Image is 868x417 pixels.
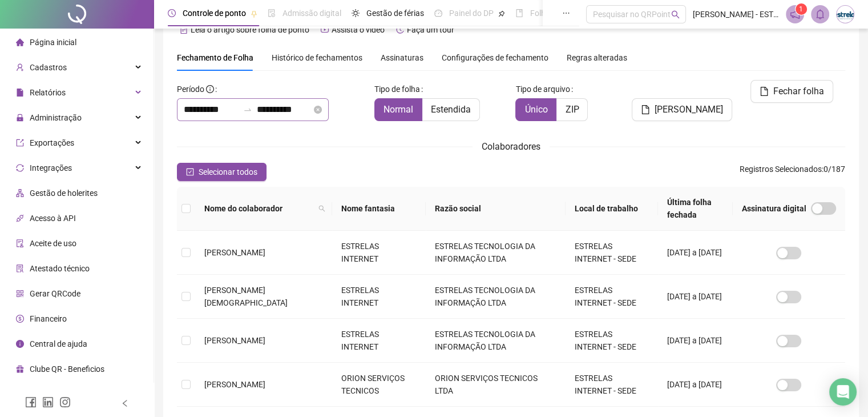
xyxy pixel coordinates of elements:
[658,187,733,231] th: Última folha fechada
[204,202,314,215] span: Nome do colaborador
[16,189,24,197] span: apartment
[30,113,82,122] span: Administração
[426,363,566,407] td: ORION SERVIÇOS TECNICOS LTDA
[30,264,90,273] span: Atestado técnico
[383,104,413,115] span: Normal
[16,89,24,97] span: file
[530,9,603,18] span: Folha de pagamento
[742,202,806,215] span: Assinatura digital
[204,248,265,257] span: [PERSON_NAME]
[16,365,24,373] span: gift
[332,187,426,231] th: Nome fantasia
[566,275,658,319] td: ESTRELAS INTERNET - SEDE
[30,214,76,223] span: Acesso à API
[316,200,328,217] span: search
[366,9,424,18] span: Gestão de férias
[352,9,360,17] span: sun
[332,25,385,34] span: Assista o vídeo
[449,9,494,18] span: Painel do DP
[243,105,252,114] span: swap-right
[332,319,426,363] td: ESTRELAS INTERNET
[16,214,24,222] span: api
[750,80,833,103] button: Fechar folha
[658,319,733,363] td: [DATE] a [DATE]
[760,87,769,96] span: file
[42,396,54,408] span: linkedin
[30,189,98,198] span: Gestão de holerites
[567,54,627,62] span: Regras alteradas
[191,25,309,34] span: Leia o artigo sobre folha de ponto
[30,138,74,147] span: Exportações
[815,9,825,19] span: bell
[16,315,24,323] span: dollar
[177,85,204,94] span: Período
[16,63,24,71] span: user-add
[168,9,176,17] span: clock-circle
[251,10,257,17] span: pushpin
[30,314,67,323] span: Financeiro
[180,26,188,34] span: file-text
[204,336,265,345] span: [PERSON_NAME]
[658,275,733,319] td: [DATE] a [DATE]
[740,163,845,181] span: : 0 / 187
[16,38,24,46] span: home
[268,9,276,17] span: file-done
[829,378,857,406] div: Open Intercom Messenger
[16,139,24,147] span: export
[321,26,329,34] span: youtube
[30,38,76,47] span: Página inicial
[272,53,362,62] span: Histórico de fechamentos
[16,340,24,348] span: info-circle
[332,231,426,275] td: ESTRELAS INTERNET
[434,9,442,17] span: dashboard
[25,396,37,408] span: facebook
[16,239,24,247] span: audit
[396,26,404,34] span: history
[515,9,523,17] span: book
[482,141,540,152] span: Colaboradores
[671,10,680,19] span: search
[773,85,824,98] span: Fechar folha
[30,339,87,348] span: Central de ajuda
[407,25,454,34] span: Faça um tour
[199,166,257,178] span: Selecionar todos
[30,88,66,97] span: Relatórios
[206,85,214,93] span: info-circle
[658,363,733,407] td: [DATE] a [DATE]
[314,106,322,114] span: close-circle
[658,231,733,275] td: [DATE] a [DATE]
[183,9,246,18] span: Controle de ponto
[524,104,547,115] span: Único
[515,83,570,95] span: Tipo de arquivo
[30,289,80,298] span: Gerar QRCode
[426,275,566,319] td: ESTRELAS TECNOLOGIA DA INFORMAÇÃO LTDA
[632,98,732,121] button: [PERSON_NAME]
[282,9,341,18] span: Admissão digital
[566,319,658,363] td: ESTRELAS INTERNET - SEDE
[799,5,803,13] span: 1
[790,9,800,19] span: notification
[204,286,288,307] span: [PERSON_NAME][DEMOGRAPHIC_DATA]
[186,168,194,176] span: check-square
[641,105,650,114] span: file
[59,396,71,408] span: instagram
[381,54,423,62] span: Assinaturas
[121,399,129,407] span: left
[442,54,548,62] span: Configurações de fechamento
[374,83,420,95] span: Tipo de folha
[243,105,252,114] span: to
[426,187,566,231] th: Razão social
[30,63,67,72] span: Cadastros
[204,380,265,389] span: [PERSON_NAME]
[177,163,267,181] button: Selecionar todos
[562,9,570,17] span: ellipsis
[30,239,76,248] span: Aceite de uso
[565,104,579,115] span: ZIP
[566,363,658,407] td: ESTRELAS INTERNET - SEDE
[177,53,253,62] span: Fechamento de Folha
[498,10,505,17] span: pushpin
[16,164,24,172] span: sync
[655,103,723,117] span: [PERSON_NAME]
[332,363,426,407] td: ORION SERVIÇOS TECNICOS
